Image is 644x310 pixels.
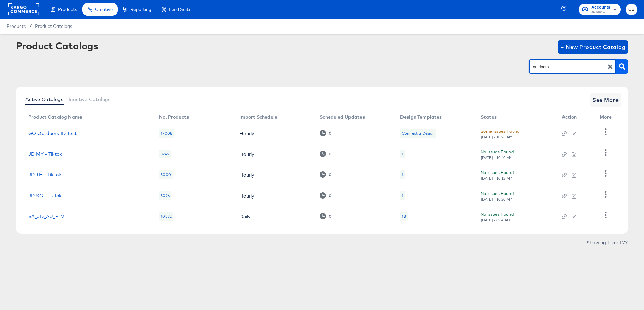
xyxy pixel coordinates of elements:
[556,112,595,123] th: Action
[69,97,111,102] span: Inactive Catalogs
[592,95,619,105] span: See More
[560,42,625,52] span: + New Product Catalog
[329,214,331,219] div: 0
[320,171,331,178] div: 0
[579,4,621,15] button: AccountsJD Sports
[28,131,77,136] a: GO Outdoors ID Test
[26,23,35,29] span: /
[402,193,404,198] div: 1
[234,164,314,185] td: Hourly
[628,6,635,13] span: CB
[402,214,406,219] div: 18
[234,206,314,227] td: Daily
[159,150,171,158] div: 3249
[239,114,277,120] div: Import Schedule
[35,23,72,29] a: Product Catalogs
[475,112,556,123] th: Status
[594,112,620,123] th: More
[590,93,621,107] button: See More
[234,144,314,164] td: Hourly
[25,97,63,102] span: Active Catalogs
[95,7,113,12] span: Creative
[320,192,331,199] div: 0
[400,114,442,120] div: Design Templates
[400,170,405,179] div: 1
[481,127,520,139] button: Some Issues Found[DATE] - 10:25 AM
[532,63,603,71] input: Search Product Catalogs
[320,130,331,136] div: 0
[591,9,610,15] span: JD Sports
[7,23,26,29] span: Products
[402,131,435,136] div: Connect a Design
[481,135,513,139] div: [DATE] - 10:25 AM
[402,172,404,177] div: 1
[558,40,628,54] button: + New Product Catalog
[402,151,404,157] div: 1
[329,172,331,177] div: 0
[28,214,64,219] a: SA_JD_AU_PLV
[481,127,520,135] div: Some Issues Found
[169,7,191,12] span: Feed Suite
[58,7,77,12] span: Products
[28,114,82,120] div: Product Catalog Name
[586,240,628,245] div: Showing 1–5 of 77
[329,152,331,156] div: 0
[320,213,331,219] div: 0
[130,7,151,12] span: Reporting
[400,150,405,158] div: 1
[591,4,610,11] span: Accounts
[234,123,314,144] td: Hourly
[16,40,98,51] div: Product Catalogs
[159,170,173,179] div: 3000
[159,191,171,200] div: 3026
[320,114,365,120] div: Scheduled Updates
[320,151,331,157] div: 0
[626,4,637,15] button: CB
[234,185,314,206] td: Hourly
[400,191,405,200] div: 1
[159,212,173,221] div: 10832
[400,129,436,138] div: Connect a Design
[329,131,331,136] div: 0
[28,193,61,198] a: JD SG - TikTok
[329,193,331,198] div: 0
[159,129,174,138] div: 17008
[28,151,62,157] a: JD MY - Tiktok
[159,114,189,120] div: No. Products
[28,172,61,177] a: JD TH - TikTok
[400,212,408,221] div: 18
